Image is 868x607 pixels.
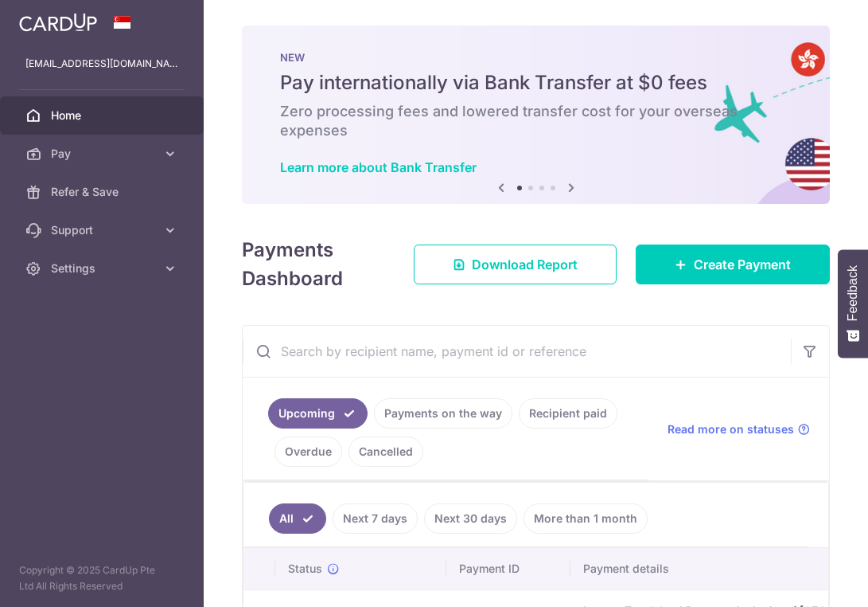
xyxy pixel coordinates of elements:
[348,437,423,467] a: Cancelled
[268,398,368,429] a: Upcoming
[668,421,794,437] span: Read more on statuses
[280,70,792,96] h5: Pay internationally via Bank Transfer at $0 fees
[280,159,477,175] a: Learn more about Bank Transfer
[374,398,512,429] a: Payments on the way
[446,548,570,589] th: Payment ID
[668,421,810,437] a: Read more on statuses
[242,25,830,204] img: Bank transfer banner
[519,398,617,429] a: Recipient paid
[846,265,860,321] span: Feedback
[51,184,156,200] span: Refer & Save
[25,56,178,72] p: [EMAIL_ADDRESS][DOMAIN_NAME]
[472,255,578,274] span: Download Report
[288,561,322,577] span: Status
[280,102,792,140] h6: Zero processing fees and lowered transfer cost for your overseas expenses
[51,146,156,162] span: Pay
[243,326,791,377] input: Search by recipient name, payment id or reference
[636,245,830,284] a: Create Payment
[274,437,342,467] a: Overdue
[333,503,418,534] a: Next 7 days
[51,260,156,276] span: Settings
[280,51,792,64] p: NEW
[269,503,326,534] a: All
[242,236,385,293] h4: Payments Dashboard
[51,222,156,238] span: Support
[51,108,156,123] span: Home
[424,503,517,534] a: Next 30 days
[694,255,791,274] span: Create Payment
[414,245,617,284] a: Download Report
[838,249,868,358] button: Feedback - Show survey
[19,13,97,32] img: CardUp
[524,503,648,534] a: More than 1 month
